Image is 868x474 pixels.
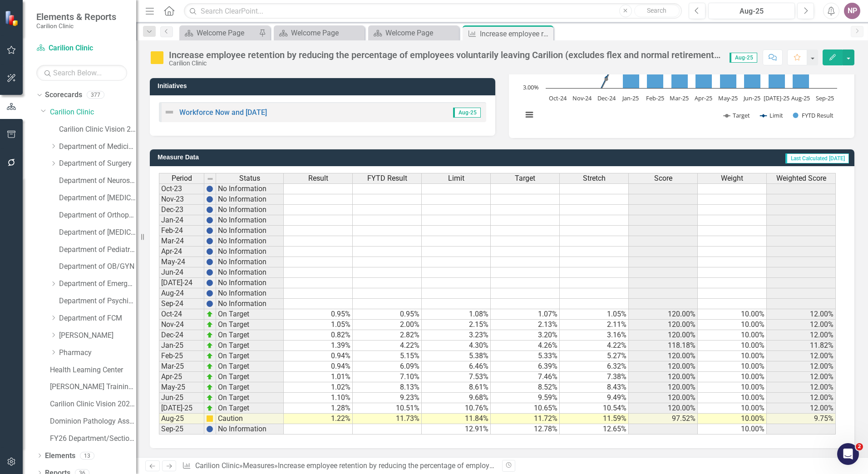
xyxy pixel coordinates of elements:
[158,83,491,89] h3: Initiatives
[159,299,204,309] td: Sep-24
[767,309,836,320] td: 12.00%
[59,176,136,186] a: Department of Neurosurgery
[422,424,491,434] td: 12.91%
[59,158,136,169] a: Department of Surgery
[491,320,560,330] td: 2.13%
[36,11,116,22] span: Elements & Reports
[195,461,239,470] a: Carilion Clinic
[206,217,213,224] img: BgCOk07PiH71IgAAAABJRU5ErkJggg==
[353,372,422,382] td: 7.10%
[776,174,826,183] span: Weighted Score
[422,351,491,361] td: 5.38%
[216,351,284,361] td: On Target
[629,382,698,393] td: 120.00%
[150,50,164,65] img: Caution
[291,27,362,39] div: Welcome Page
[80,452,94,459] div: 13
[206,373,213,380] img: zOikAAAAAElFTkSuQmCC
[216,372,284,382] td: On Target
[698,330,767,341] td: 10.00%
[560,330,629,341] td: 3.16%
[448,174,464,183] span: Limit
[353,361,422,372] td: 6.09%
[206,321,213,328] img: zOikAAAAAElFTkSuQmCC
[206,394,213,401] img: zOikAAAAAElFTkSuQmCC
[216,424,284,434] td: No Information
[206,352,213,360] img: zOikAAAAAElFTkSuQmCC
[159,288,204,299] td: Aug-24
[169,50,720,60] div: Increase employee retention by reducing the percentage of employees voluntarily leaving Carilion ...
[634,5,680,17] button: Search
[629,309,698,320] td: 120.00%
[353,309,422,320] td: 0.95%
[560,382,629,393] td: 8.43%
[206,185,213,193] img: BgCOk07PiH71IgAAAABJRU5ErkJggg==
[159,215,204,226] td: Jan-24
[159,226,204,236] td: Feb-24
[276,27,362,39] a: Welcome Page
[767,372,836,382] td: 12.00%
[560,393,629,403] td: 9.49%
[353,320,422,330] td: 2.00%
[491,424,560,434] td: 12.78%
[216,236,284,247] td: No Information
[159,278,204,288] td: [DATE]-24
[629,341,698,351] td: 118.18%
[491,330,560,341] td: 3.20%
[844,3,860,19] button: NP
[523,83,539,91] text: 3.00%
[560,403,629,414] td: 10.54%
[647,7,666,14] span: Search
[206,248,213,255] img: BgCOk07PiH71IgAAAABJRU5ErkJggg==
[159,247,204,257] td: Apr-24
[59,227,136,238] a: Department of [MEDICAL_DATA]
[206,331,213,339] img: zOikAAAAAElFTkSuQmCC
[278,461,711,470] div: Increase employee retention by reducing the percentage of employees voluntarily leaving Carilion ...
[159,194,204,205] td: Nov-23
[206,279,213,286] img: BgCOk07PiH71IgAAAABJRU5ErkJggg==
[59,331,136,341] a: [PERSON_NAME]
[206,258,213,266] img: BgCOk07PiH71IgAAAABJRU5ErkJggg==
[793,111,834,119] button: Show FYTD Result
[572,94,592,102] text: Nov-24
[159,205,204,215] td: Dec-23
[59,124,136,135] a: Carilion Clinic Vision 2025 Scorecard
[59,210,136,221] a: Department of Orthopaedics
[549,94,567,102] text: Oct-24
[764,94,789,102] text: [DATE]-25
[791,94,810,102] text: Aug-25
[172,174,192,183] span: Period
[515,174,535,183] span: Target
[491,393,560,403] td: 9.59%
[45,90,82,100] a: Scorecards
[50,365,136,375] a: Health Learning Center
[158,154,428,161] h3: Measure Data
[59,245,136,255] a: Department of Pediatrics
[206,300,213,307] img: BgCOk07PiH71IgAAAABJRU5ErkJggg==
[491,403,560,414] td: 10.65%
[284,341,353,351] td: 1.39%
[169,60,720,67] div: Carilion Clinic
[453,108,481,118] span: Aug-25
[216,267,284,278] td: No Information
[308,174,328,183] span: Result
[491,372,560,382] td: 7.46%
[59,262,136,272] a: Department of OB/GYN
[216,382,284,393] td: On Target
[197,27,256,39] div: Welcome Page
[159,424,204,434] td: Sep-25
[5,10,20,26] img: ClearPoint Strategy
[159,330,204,341] td: Dec-24
[767,361,836,372] td: 12.00%
[159,236,204,247] td: Mar-24
[216,288,284,299] td: No Information
[560,414,629,424] td: 11.59%
[480,28,551,39] div: Increase employee retention by reducing the percentage of employees voluntarily leaving Carilion ...
[698,351,767,361] td: 10.00%
[216,194,284,205] td: No Information
[597,94,616,102] text: Dec-24
[491,341,560,351] td: 4.26%
[353,414,422,424] td: 11.73%
[353,393,422,403] td: 9.23%
[216,299,284,309] td: No Information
